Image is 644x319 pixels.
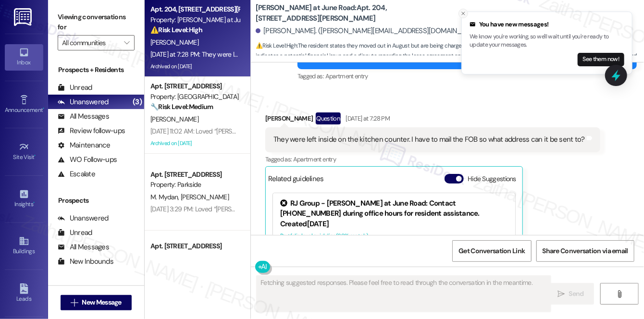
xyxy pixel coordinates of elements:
button: Close toast [458,9,468,18]
div: [DATE] at 7:28 PM: They were left inside on the kitchen counter. I have to mail the FOB so what a... [150,50,484,59]
input: All communities [62,35,119,50]
div: They were left inside on the kitchen counter. I have to mail the FOB so what address can it be se... [273,135,585,145]
i:  [616,290,623,298]
div: Archived on [DATE] [149,61,240,73]
a: Leads [5,281,43,307]
div: Review follow-ups [58,126,125,136]
div: Tagged as: [265,152,600,166]
span: Share Conversation via email [543,246,628,256]
div: [PERSON_NAME] [265,112,600,128]
strong: ⚠️ Risk Level: High [256,42,297,49]
div: Apt. 204, [STREET_ADDRESS][PERSON_NAME] [150,4,239,14]
div: Property: [PERSON_NAME] at June Road [150,15,239,25]
span: New Message [82,297,122,307]
i:  [557,290,565,298]
div: Property: Parkside [150,180,239,190]
span: Apartment entry [325,72,368,80]
div: Property: [GEOGRAPHIC_DATA] [150,92,239,102]
div: Unread [58,83,92,93]
a: Insights • [5,186,43,212]
button: Send [547,283,594,305]
button: Share Conversation via email [536,240,634,262]
button: See them now! [578,53,624,66]
span: [PERSON_NAME] [181,193,229,201]
p: We know you're working, so we'll wait until you're ready to update your messages. [470,33,624,49]
b: [PERSON_NAME] at June Road: Apt. 204, [STREET_ADDRESS][PERSON_NAME] [256,3,448,24]
div: Unread [58,228,92,238]
div: Prospects [48,196,144,206]
div: You have new messages! [470,20,624,29]
div: Archived on [DATE] [149,137,240,149]
div: Related guidelines [268,174,324,188]
div: Created [DATE] [280,219,508,229]
span: [PERSON_NAME] [150,38,198,47]
i:  [71,299,78,307]
div: Tagged as: [297,69,637,83]
div: Apt. [STREET_ADDRESS] [150,170,239,180]
div: Apt. [STREET_ADDRESS] [150,241,239,251]
span: M. Mydan [150,193,181,201]
textarea: Fetching suggested responses. Please feel free to read through the conversation in the meantime. [257,276,551,312]
img: ResiDesk Logo [14,8,34,26]
a: Buildings [5,233,43,259]
div: Prospects + Residents [48,65,144,75]
div: WO Follow-ups [58,155,117,165]
strong: 🔧 Risk Level: Medium [150,102,213,111]
span: Apartment entry [293,155,336,163]
span: • [35,152,36,159]
div: Apt. [STREET_ADDRESS] [150,81,239,91]
span: Get Conversation Link [458,246,525,256]
div: Residents [48,283,144,294]
div: [DATE] 3:29 PM: Loved “[PERSON_NAME] (Parkside): Happy to help! I just got a response from the te... [150,205,625,213]
div: (3) [130,95,144,110]
div: All Messages [58,111,109,122]
strong: ⚠️ Risk Level: High [150,25,202,34]
button: Get Conversation Link [452,240,531,262]
button: New Message [61,295,132,310]
span: : The resident states they moved out in August but are being charged rent in September, and are u... [256,41,644,72]
div: [PERSON_NAME]. ([PERSON_NAME][EMAIL_ADDRESS][DOMAIN_NAME]) [256,26,484,36]
i:  [124,39,129,47]
div: RJ Group - [PERSON_NAME] at June Road: Contact [PHONE_NUMBER] during office hours for resident as... [280,198,508,219]
div: All Messages [58,242,109,252]
div: Question [316,112,341,124]
a: Inbox [5,44,43,70]
span: Send [569,289,584,299]
div: Unanswered [58,97,109,107]
label: Viewing conversations for [58,10,135,35]
div: [DATE] at 7:28 PM [343,113,390,123]
a: Site Visit • [5,139,43,165]
div: Maintenance [58,140,111,150]
div: New Inbounds [58,257,113,267]
div: Portfolio level guideline ( 69 % match) [280,231,508,241]
span: • [33,199,35,206]
div: Escalate [58,169,95,179]
div: Unanswered [58,213,109,223]
span: [PERSON_NAME] [150,115,198,123]
label: Hide Suggestions [468,174,516,184]
span: • [43,105,44,112]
